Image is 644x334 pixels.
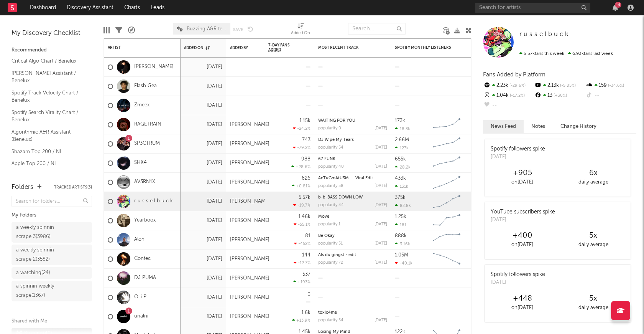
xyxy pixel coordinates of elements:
a: DJ Wipe My Tears [318,138,354,142]
a: Algorithmic A&R Assistant (Benelux) [11,128,84,144]
div: popularity: 40 [318,165,344,169]
div: [DATE] [491,279,545,286]
div: 127k [395,146,409,150]
a: RAGETRAIN [134,121,161,128]
div: [DATE] [375,241,387,246]
svg: Chart title [429,230,464,250]
div: a weekly spinnin scrape 3 ( 3986 ) [16,223,70,241]
a: SP3CTRUM [134,141,160,147]
a: r u s s e l b u c k [519,31,568,38]
div: +0.81 % [292,184,310,188]
div: Folders [11,183,33,192]
svg: Chart title [429,192,464,211]
div: +13.9 % [292,318,310,323]
div: 13 [534,91,585,101]
div: [DATE] [184,139,222,149]
div: [DATE] [184,312,222,321]
a: toxic4me [318,311,337,315]
span: 6.93k fans last week [519,51,613,56]
div: [DATE] [375,222,387,227]
div: -- [585,91,636,101]
div: 1.6k [301,310,310,315]
span: 7-Day Fans Added [268,43,299,52]
div: +448 [487,294,558,303]
div: 1.25k [395,214,406,219]
div: 144 [302,253,310,258]
div: Move [318,215,387,219]
a: Shazam Top 200 / NL [11,147,84,156]
a: Flash Gea [134,83,157,89]
div: Shared with Me [11,317,92,326]
a: Move [318,215,329,219]
div: popularity: 54 [318,318,343,322]
div: [PERSON_NAME] [230,160,269,166]
div: 888k [395,233,407,238]
div: popularity: 44 [318,203,344,207]
div: Added On [291,19,310,41]
button: News Feed [483,120,524,133]
div: a spinnin weekly scrape ( 1367 ) [16,282,70,300]
div: [DATE] [184,63,222,72]
a: AV3RN1X [134,179,155,185]
div: [DATE] [184,235,222,245]
span: Fans Added by Platform [483,72,545,78]
div: [DATE] [375,261,387,265]
div: [PERSON_NAME] [230,122,269,128]
div: [DATE] [184,101,222,110]
div: Added By [230,46,249,50]
div: [DATE] [184,178,222,187]
span: r u s s e l b u c k [519,31,568,38]
div: 1.15k [299,118,310,123]
div: popularity: 51 [318,241,343,246]
button: Notes [524,120,553,133]
input: Search... [348,23,406,35]
a: [PERSON_NAME] [134,64,174,70]
div: -- [483,101,534,111]
div: 82.8k [395,203,411,208]
button: Change History [553,120,604,133]
a: a watching(24) [11,267,92,279]
a: r u s s e l b u c k [134,198,173,205]
div: [PERSON_NAME] [230,141,269,147]
div: 18.3k [395,126,410,131]
div: 173k [395,118,405,123]
a: Zmeex [134,102,149,109]
div: [PERSON_NAME] [230,218,269,224]
div: popularity: 58 [318,184,343,188]
div: popularity: 54 [318,146,343,150]
div: [PERSON_NAME] [230,294,269,301]
div: a weekly spinnin scrape 2 ( 3582 ) [16,246,70,264]
div: [PERSON_NAME] [230,314,269,320]
div: -81 [303,233,310,238]
button: Save [233,28,243,32]
div: 0 [307,292,310,297]
div: DJ Wipe My Tears [318,138,387,142]
a: Spotify Track Velocity Chart / Benelux [11,89,84,104]
a: Yearboox [134,217,156,224]
div: +400 [487,231,558,240]
div: 5.57k [299,195,310,200]
div: 14 [615,2,621,8]
div: Spotify Monthly Listeners [395,45,452,50]
div: Spotify followers spike [491,145,545,153]
svg: Chart title [429,173,464,192]
div: 375k [395,195,406,200]
div: daily average [558,178,629,187]
div: My Discovery Checklist [11,29,92,38]
div: 6 x [558,169,629,178]
div: 1.04k [483,91,534,101]
div: 5 x [558,294,629,303]
div: on [DATE] [487,178,558,187]
div: 537 [302,272,310,277]
button: Tracked Artists(3) [54,185,92,189]
div: Be Okay [318,234,387,238]
div: [DATE] [375,126,387,131]
div: -55.1 % [294,222,310,227]
div: Artist [108,45,165,50]
a: Olli P [134,294,146,301]
span: -5.85 % [559,84,576,88]
span: -29.6 % [508,84,526,88]
div: +905 [487,169,558,178]
a: a spinnin weekly scrape(1367) [11,281,92,301]
div: [DATE] [184,293,222,302]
